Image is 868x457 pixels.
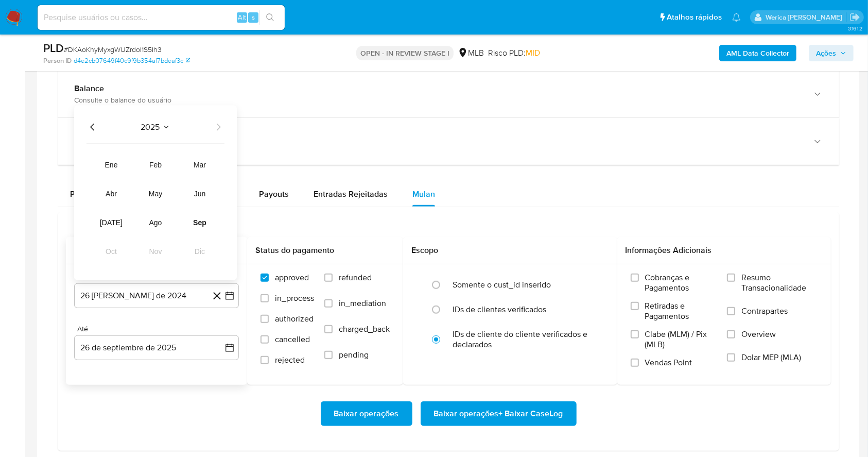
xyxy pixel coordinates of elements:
span: Risco PLD: [488,47,540,59]
a: Notificações [732,13,741,22]
p: werica.jgaldencio@mercadolivre.com [766,12,846,22]
span: # DKAoKhyMyxgWUZrdoI1S5Ih3 [64,44,162,55]
button: Ações [809,45,854,61]
span: 3.161.2 [848,24,863,32]
a: Sair [849,12,860,23]
p: OPEN - IN REVIEW STAGE I [356,46,454,60]
span: Alt [238,12,246,22]
b: Person ID [43,56,72,65]
span: Atalhos rápidos [667,12,722,23]
span: MID [526,47,540,59]
span: Ações [816,45,836,61]
input: Pesquise usuários ou casos... [38,11,285,24]
b: AML Data Collector [726,45,789,61]
a: d4e2cb07649f40c9f9b354af7bdeaf3c [74,56,190,65]
div: MLB [458,47,484,59]
button: search-icon [259,10,281,25]
button: AML Data Collector [719,45,796,61]
span: s [252,12,255,22]
b: PLD [43,40,64,56]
